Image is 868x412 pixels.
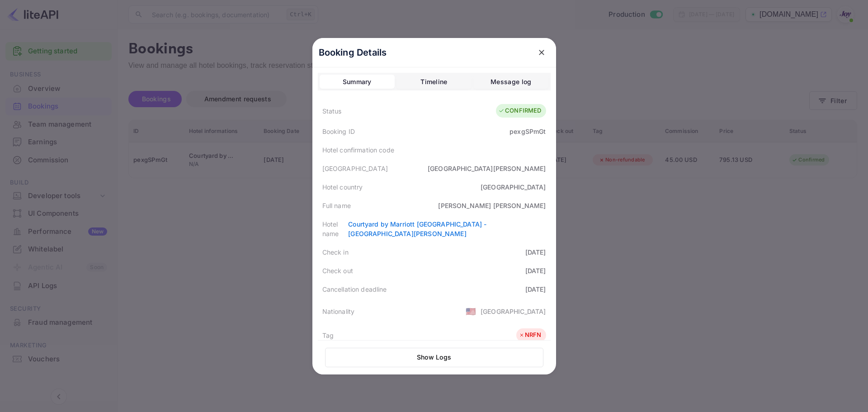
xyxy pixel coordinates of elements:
div: [DATE] [525,247,546,257]
div: Nationality [322,307,355,316]
div: Hotel country [322,182,363,192]
p: Booking Details [319,46,387,59]
span: United States [466,303,476,319]
div: [DATE] [525,266,546,275]
div: Check in [322,247,349,257]
div: [GEOGRAPHIC_DATA] [481,182,546,192]
div: [DATE] [525,284,546,294]
div: [GEOGRAPHIC_DATA][PERSON_NAME] [428,164,546,173]
div: Tag [322,331,334,340]
div: [PERSON_NAME] [PERSON_NAME] [438,201,546,210]
button: Timeline [396,75,472,89]
div: CONFIRMED [498,106,541,115]
div: Status [322,106,342,116]
div: [GEOGRAPHIC_DATA] [481,307,546,316]
div: Summary [343,76,372,87]
div: Hotel confirmation code [322,145,394,155]
div: Full name [322,201,351,210]
div: NRFN [519,331,542,340]
div: Timeline [420,76,447,87]
div: Check out [322,266,353,275]
div: pexgSPmGt [509,127,546,136]
div: Hotel name [322,219,349,238]
button: Message log [473,75,548,89]
div: Message log [491,76,531,87]
div: Booking ID [322,127,355,136]
a: Courtyard by Marriott [GEOGRAPHIC_DATA] - [GEOGRAPHIC_DATA][PERSON_NAME] [348,220,486,237]
button: Summary [320,75,395,89]
div: [GEOGRAPHIC_DATA] [322,164,388,173]
button: Show Logs [325,348,543,367]
button: close [533,44,550,61]
div: Cancellation deadline [322,284,387,294]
